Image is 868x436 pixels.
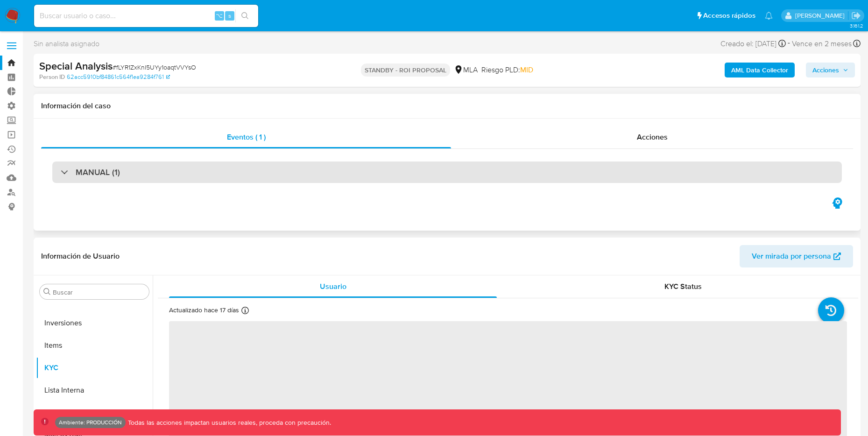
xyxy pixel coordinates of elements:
[36,401,153,424] button: Listas Externas
[637,132,668,142] span: Acciones
[59,421,122,424] p: Ambiente: PRODUCCIÓN
[740,245,853,267] button: Ver mirada por persona
[703,11,755,21] span: Accesos rápidos
[36,379,153,401] button: Lista Interna
[664,281,702,292] span: KYC Status
[216,11,223,20] span: ⌥
[806,63,855,77] button: Acciones
[43,288,51,295] button: Buscar
[41,252,120,261] h1: Información de Usuario
[53,288,145,296] input: Buscar
[113,63,196,72] span: # fLYR1ZxKnl5UYy1oaqtVVYsO
[34,39,99,49] span: Sin analista asignado
[227,132,266,142] span: Eventos ( 1 )
[39,73,65,81] b: Person ID
[361,63,450,77] p: STANDBY - ROI PROPOSAL
[795,11,848,20] p: luis.birchenz@mercadolibre.com
[725,63,795,77] button: AML Data Collector
[720,37,786,50] div: Creado el: [DATE]
[792,39,852,49] span: Vence en 2 meses
[481,65,533,75] span: Riesgo PLD:
[67,73,170,81] a: 62acc5910bf84861c564f1ea9284f761
[34,10,258,22] input: Buscar usuario o caso...
[235,9,254,22] button: search-icon
[52,162,842,183] div: MANUAL (1)
[520,64,533,75] span: MID
[36,334,153,357] button: Items
[731,63,788,77] b: AML Data Collector
[169,306,239,315] p: Actualizado hace 17 días
[228,11,231,20] span: s
[36,357,153,379] button: KYC
[320,281,346,292] span: Usuario
[812,63,839,77] span: Acciones
[41,101,853,111] h1: Información del caso
[788,37,790,50] span: -
[752,245,831,267] span: Ver mirada por persona
[126,418,331,427] p: Todas las acciones impactan usuarios reales, proceda con precaución.
[76,167,120,177] h3: MANUAL (1)
[851,11,861,21] a: Salir
[39,58,113,73] b: Special Analysis
[765,12,773,20] a: Notificaciones
[36,312,153,334] button: Inversiones
[454,65,478,75] div: MLA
